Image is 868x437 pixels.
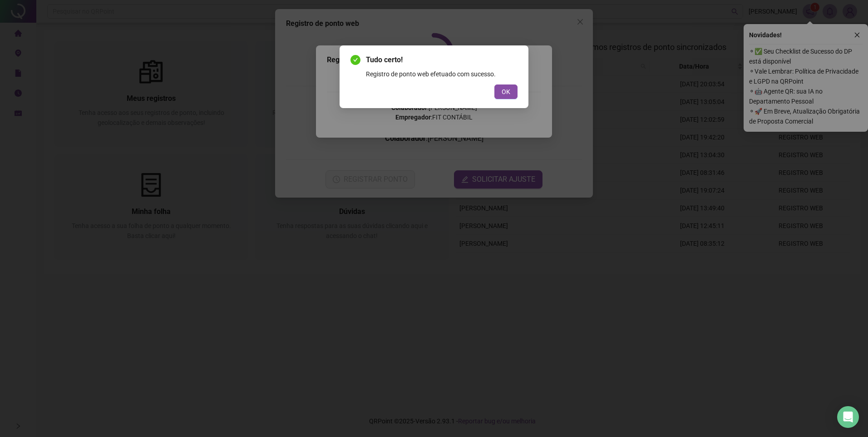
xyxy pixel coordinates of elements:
span: Tudo certo! [366,55,518,65]
span: OK [502,87,510,97]
span: check-circle [350,55,360,65]
button: OK [494,84,518,99]
div: Registro de ponto web efetuado com sucesso. [366,69,518,79]
div: Open Intercom Messenger [837,406,859,428]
